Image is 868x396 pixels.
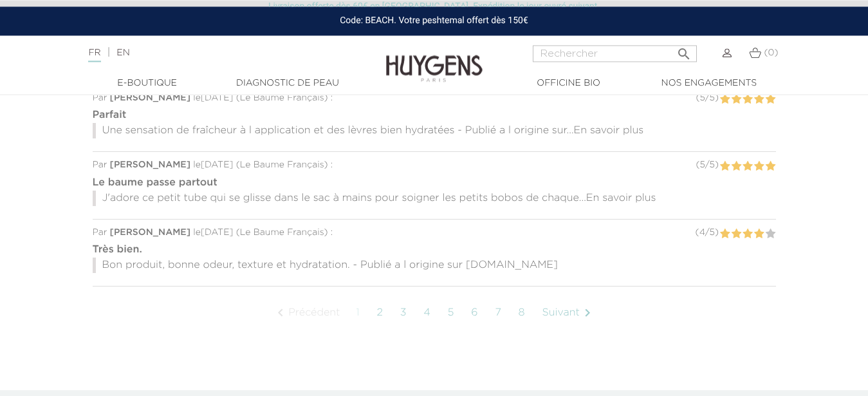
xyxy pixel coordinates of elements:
[273,305,288,321] i: 
[240,160,324,169] span: Le Baume Français
[742,158,753,174] label: 3
[709,160,714,169] span: 5
[441,297,462,329] a: 5
[110,228,191,237] span: [PERSON_NAME]
[82,45,352,61] div: |
[580,305,595,321] i: 
[88,48,100,62] a: FR
[753,158,764,174] label: 4
[699,160,705,169] span: 5
[719,158,730,174] label: 1
[223,77,352,90] a: Diagnostic de peau
[349,297,367,329] a: 1
[672,41,696,59] button: 
[536,297,602,329] a: Suivant
[533,45,697,62] input: Rechercher
[731,226,742,242] label: 2
[93,245,142,255] strong: Très bien.
[742,91,753,108] label: 3
[709,228,714,237] span: 5
[504,77,633,90] a: Officine Bio
[753,91,764,108] label: 4
[93,123,776,138] p: Une sensation de fraîcheur à l application et des lèvres bien hydratées - Publié a l origine sur...
[765,158,776,174] label: 5
[699,228,705,237] span: 4
[83,77,212,90] a: E-Boutique
[488,297,508,329] a: 7
[371,297,391,329] a: 2
[696,226,719,240] div: ( / )
[93,158,776,172] div: Par le [DATE] ( ) :
[386,34,483,84] img: Huygens
[709,93,714,102] span: 5
[240,228,324,237] span: Le Baume Français
[394,297,414,329] a: 3
[240,93,324,102] span: Le Baume Français
[645,77,773,90] a: Nos engagements
[676,42,692,58] i: 
[110,160,191,169] span: [PERSON_NAME]
[696,158,718,172] div: ( / )
[110,93,191,102] span: [PERSON_NAME]
[764,48,779,57] span: (0)
[719,91,730,108] label: 1
[93,110,127,120] strong: Parfait
[93,178,217,188] strong: Le baume passe partout
[586,193,656,203] span: En savoir plus
[465,297,485,329] a: 6
[93,191,776,206] p: J'adore ce petit tube qui se glisse dans le sac à mains pour soigner les petits bobos de chaque...
[116,48,129,57] a: EN
[765,226,776,242] label: 5
[93,91,776,105] div: Par le [DATE] ( ) :
[731,158,742,174] label: 2
[266,297,346,329] a: Précédent
[719,226,730,242] label: 1
[93,226,776,240] div: Par le [DATE] ( ) :
[417,297,438,329] a: 4
[512,297,533,329] a: 8
[93,258,776,273] p: Bon produit, bonne odeur, texture et hydratation. - Publié a l origine sur [DOMAIN_NAME]
[574,126,644,136] span: En savoir plus
[699,93,705,102] span: 5
[753,226,764,242] label: 4
[742,226,753,242] label: 3
[731,91,742,108] label: 2
[696,91,718,105] div: ( / )
[765,91,776,108] label: 5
